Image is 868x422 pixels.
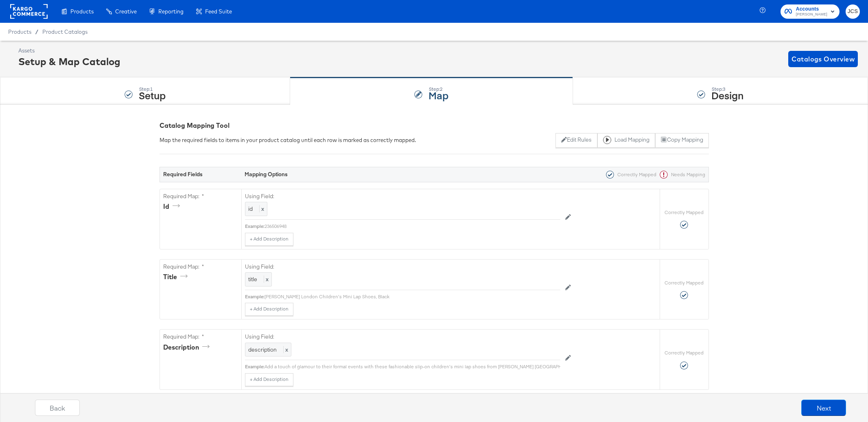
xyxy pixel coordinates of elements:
[429,88,448,102] strong: Map
[245,171,288,178] strong: Mapping Options
[163,263,238,271] label: Required Map: *
[656,171,705,179] div: Needs Mapping
[139,88,166,102] strong: Setup
[35,400,80,416] button: Back
[31,28,42,35] span: /
[849,7,857,16] span: JCS
[603,171,656,179] div: Correctly Mapped
[597,133,655,148] button: Load Mapping
[665,280,704,286] label: Correctly Mapped
[158,8,184,15] span: Reporting
[283,346,288,353] span: x
[665,350,704,356] label: Correctly Mapped
[801,400,846,416] button: Next
[788,51,858,67] button: Catalogs Overview
[163,343,212,352] div: description
[245,192,560,200] label: Using Field:
[70,8,94,15] span: Products
[655,133,708,148] button: Copy Mapping
[8,28,31,35] span: Products
[796,5,827,13] span: Accounts
[245,363,265,370] div: Example:
[248,205,253,212] span: id
[205,8,232,15] span: Feed Suite
[245,303,293,316] button: + Add Description
[665,209,704,216] label: Correctly Mapped
[711,88,743,102] strong: Design
[248,346,277,353] span: description
[781,4,840,19] button: Accounts[PERSON_NAME]
[160,121,709,130] div: Catalog Mapping Tool
[846,4,860,19] button: JCS
[163,192,238,200] label: Required Map: *
[245,263,560,271] label: Using Field:
[160,136,416,144] div: Map the required fields to items in your product catalog until each row is marked as correctly ma...
[18,55,120,68] div: Setup & Map Catalog
[259,205,264,212] span: x
[245,373,293,386] button: + Add Description
[429,86,448,92] div: Step: 2
[245,333,560,341] label: Using Field:
[245,223,265,230] div: Example:
[248,276,257,283] span: title
[264,276,269,283] span: x
[711,86,743,92] div: Step: 3
[115,8,137,15] span: Creative
[163,333,238,341] label: Required Map: *
[791,53,855,65] span: Catalogs Overview
[265,223,560,230] div: 236506948
[163,272,190,282] div: title
[163,202,183,211] div: id
[163,171,203,178] strong: Required Fields
[245,233,293,246] button: + Add Description
[265,293,560,300] div: [PERSON_NAME] London Children's Mini Lap Shoes, Black
[796,11,827,18] span: [PERSON_NAME]
[139,86,166,92] div: Step: 1
[555,133,597,148] button: Edit Rules
[42,28,87,35] a: Product Catalogs
[18,47,120,55] div: Assets
[245,293,265,300] div: Example:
